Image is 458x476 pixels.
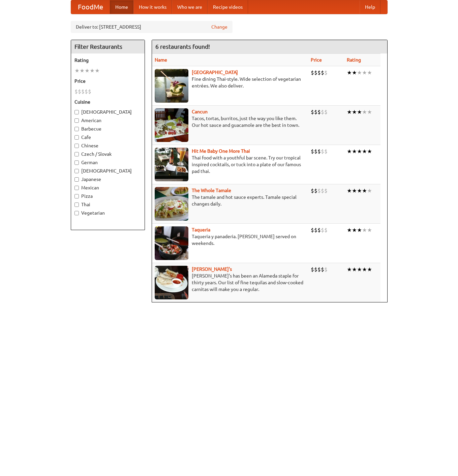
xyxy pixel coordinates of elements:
[192,188,231,193] b: The Whole Tamale
[74,177,79,182] input: Japanese
[74,151,141,157] label: Czech / Slovak
[192,266,232,272] a: [PERSON_NAME]'s
[85,88,88,95] li: $
[317,148,321,155] li: $
[74,99,141,105] h5: Cuisine
[74,110,79,114] input: [DEMOGRAPHIC_DATA]
[71,0,110,14] a: FoodMe
[155,226,188,260] img: taqueria.jpg
[367,187,372,194] li: ★
[74,109,141,115] label: [DEMOGRAPHIC_DATA]
[71,21,233,33] div: Deliver to: [STREET_ADDRESS]
[324,226,328,234] li: $
[155,194,306,207] p: The tamale and hot sauce experts. Tamale special changes daily.
[74,127,79,131] input: Barbecue
[357,69,362,76] li: ★
[311,57,322,63] a: Price
[347,69,352,76] li: ★
[95,67,100,74] li: ★
[74,176,141,183] label: Japanese
[362,226,367,234] li: ★
[74,78,141,84] h5: Price
[362,266,367,273] li: ★
[317,187,321,194] li: $
[74,203,79,207] input: Thai
[88,88,91,95] li: $
[317,226,321,234] li: $
[74,210,141,216] label: Vegetarian
[74,201,141,208] label: Thai
[352,226,357,234] li: ★
[208,0,248,14] a: Recipe videos
[74,118,79,123] input: American
[367,266,372,273] li: ★
[352,108,357,116] li: ★
[74,168,141,174] label: [DEMOGRAPHIC_DATA]
[357,148,362,155] li: ★
[352,69,357,76] li: ★
[172,0,208,14] a: Who we are
[155,187,188,221] img: wholetamale.jpg
[192,70,238,75] a: [GEOGRAPHIC_DATA]
[211,24,227,30] a: Change
[155,76,306,89] p: Fine dining Thai-style. Wide selection of vegetarian entrées. We also deliver.
[352,148,357,155] li: ★
[311,148,314,155] li: $
[74,57,141,64] h5: Rating
[78,88,81,95] li: $
[192,227,210,232] b: Taqueria
[311,69,314,76] li: $
[352,266,357,273] li: ★
[74,88,78,95] li: $
[74,152,79,156] input: Czech / Slovak
[155,57,167,63] a: Name
[155,154,306,175] p: Thai food with a youthful bar scene. Try our tropical inspired cocktails, or tuck into a plate of...
[321,148,324,155] li: $
[321,108,324,116] li: $
[362,108,367,116] li: ★
[357,226,362,234] li: ★
[80,67,85,74] li: ★
[311,266,314,273] li: $
[155,148,188,181] img: babythai.jpg
[317,69,321,76] li: $
[81,88,85,95] li: $
[324,108,328,116] li: $
[362,187,367,194] li: ★
[155,43,210,50] ng-pluralize: 6 restaurants found!
[367,226,372,234] li: ★
[347,148,352,155] li: ★
[155,108,188,142] img: cancun.jpg
[357,266,362,273] li: ★
[347,266,352,273] li: ★
[74,159,141,166] label: German
[192,109,208,114] a: Cancun
[321,226,324,234] li: $
[357,187,362,194] li: ★
[347,57,361,63] a: Rating
[155,266,188,299] img: pedros.jpg
[357,108,362,116] li: ★
[314,148,317,155] li: $
[74,134,141,141] label: Cafe
[367,108,372,116] li: ★
[74,186,79,190] input: Mexican
[74,193,141,199] label: Pizza
[74,169,79,173] input: [DEMOGRAPHIC_DATA]
[314,108,317,116] li: $
[321,69,324,76] li: $
[133,0,172,14] a: How it works
[74,184,141,191] label: Mexican
[74,142,141,149] label: Chinese
[367,148,372,155] li: ★
[85,67,90,74] li: ★
[192,148,250,154] b: Hit Me Baby One More Thai
[324,69,328,76] li: $
[74,194,79,198] input: Pizza
[352,187,357,194] li: ★
[317,108,321,116] li: $
[314,69,317,76] li: $
[347,226,352,234] li: ★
